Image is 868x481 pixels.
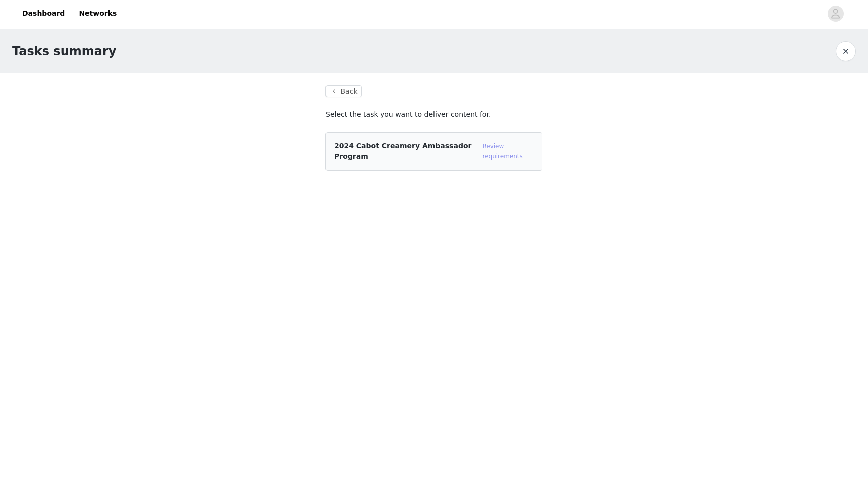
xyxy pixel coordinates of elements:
[334,142,471,160] span: 2024 Cabot Creamery Ambassador Program
[325,85,362,97] button: Back
[16,2,71,25] a: Dashboard
[831,6,840,22] div: avatar
[73,2,123,25] a: Networks
[12,42,116,60] h1: Tasks summary
[325,109,542,120] p: Select the task you want to deliver content for.
[482,143,522,160] a: Review requirements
